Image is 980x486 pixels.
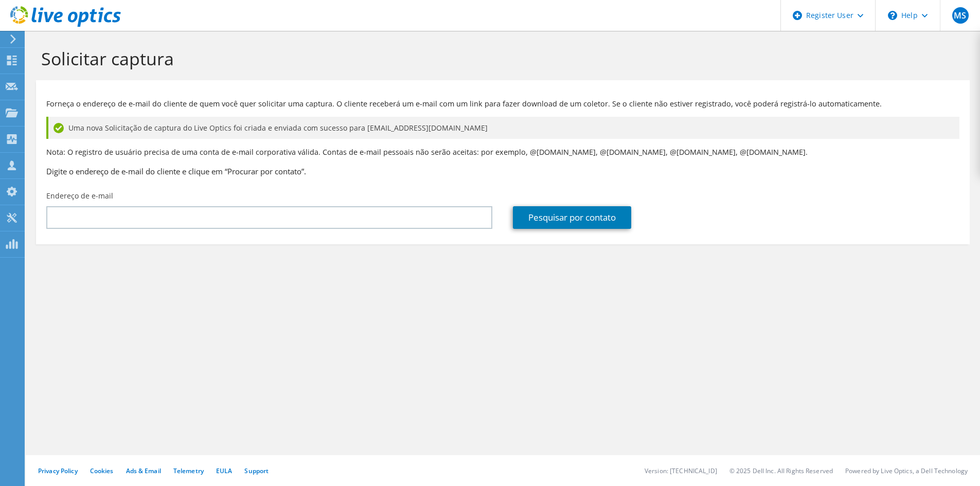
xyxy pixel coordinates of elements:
li: Powered by Live Optics, a Dell Technology [845,466,968,475]
h3: Digite o endereço de e-mail do cliente e clique em “Procurar por contato”. [46,166,959,177]
p: Nota: O registro de usuário precisa de uma conta de e-mail corporativa válida. Contas de e-mail p... [46,147,959,158]
span: Uma nova Solicitação de captura do Live Optics foi criada e enviada com sucesso para [EMAIL_ADDRE... [68,122,488,134]
a: Telemetry [173,466,204,475]
p: Forneça o endereço de e-mail do cliente de quem você quer solicitar uma captura. O cliente recebe... [46,98,959,110]
a: Privacy Policy [38,466,78,475]
h1: Solicitar captura [41,48,959,69]
a: Pesquisar por contato [513,206,631,229]
li: Version: [TECHNICAL_ID] [645,466,717,475]
a: Support [244,466,269,475]
svg: \n [888,11,897,20]
li: © 2025 Dell Inc. All Rights Reserved [729,466,833,475]
a: EULA [216,466,232,475]
a: Ads & Email [126,466,161,475]
label: Endereço de e-mail [46,191,113,201]
a: Cookies [90,466,114,475]
span: MS [952,7,969,24]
